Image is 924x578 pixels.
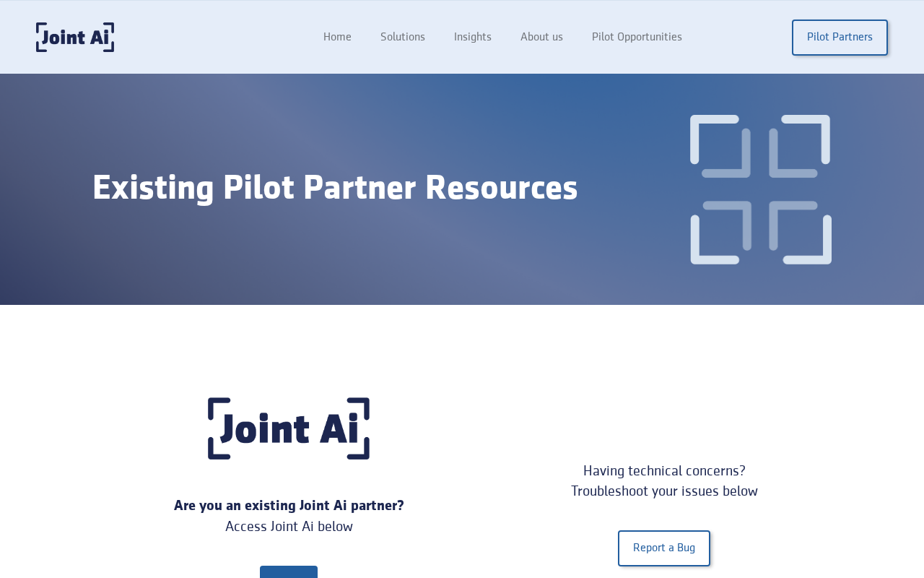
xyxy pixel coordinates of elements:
[440,24,506,51] a: Insights
[174,499,404,514] strong: Are you an existing Joint Ai partner?
[792,20,888,56] a: Pilot Partners
[173,496,404,537] div: Access Joint Ai below
[577,24,697,51] a: Pilot Opportunities
[366,24,440,51] a: Solutions
[309,24,366,51] a: Home
[36,22,114,52] a: home
[92,169,578,210] div: Existing Pilot Partner Resources
[618,530,710,566] a: Report a Bug
[506,24,577,51] a: About us
[520,461,808,501] div: Having technical concerns? Troubleshoot your issues below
